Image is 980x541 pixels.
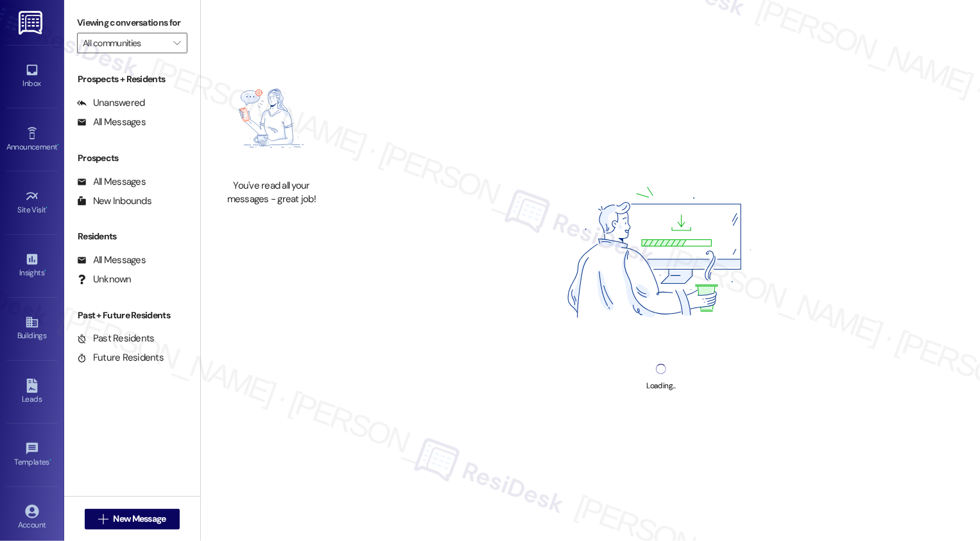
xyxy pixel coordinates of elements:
[646,379,675,393] div: Loading...
[77,253,146,267] div: All Messages
[64,151,200,165] div: Prospects
[77,116,146,129] div: All Messages
[6,501,58,535] a: Account
[85,509,180,529] button: New Message
[6,311,58,346] a: Buildings
[64,309,200,322] div: Past + Future Residents
[19,11,45,35] img: ResiDesk Logo
[6,59,58,94] a: Inbox
[44,266,46,275] span: •
[215,64,328,173] img: empty-state
[6,185,58,220] a: Site Visit •
[173,38,180,48] i: 
[6,438,58,472] a: Templates •
[77,175,146,189] div: All Messages
[77,194,151,208] div: New Inbounds
[49,456,51,465] span: •
[6,375,58,409] a: Leads
[113,512,166,526] span: New Message
[77,351,164,365] div: Future Residents
[46,203,48,212] span: •
[57,141,59,150] span: •
[77,13,187,33] label: Viewing conversations for
[6,248,58,283] a: Insights •
[77,332,155,345] div: Past Residents
[64,230,200,243] div: Residents
[215,179,328,207] div: You've read all your messages - great job!
[83,33,167,53] input: All communities
[98,514,108,524] i: 
[64,73,200,86] div: Prospects + Residents
[77,96,145,110] div: Unanswered
[77,273,132,286] div: Unknown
